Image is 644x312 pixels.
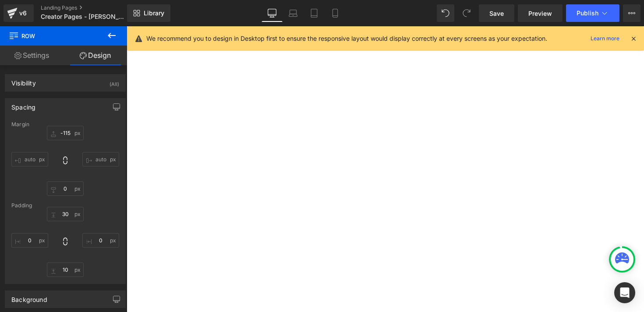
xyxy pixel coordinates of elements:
[41,13,125,20] span: Creator Pages - [PERSON_NAME] Creations
[41,4,142,11] a: Landing Pages
[4,4,34,22] a: v6
[110,74,119,89] div: (All)
[489,9,504,18] span: Save
[283,4,304,22] a: Laptop
[47,126,84,140] input: 0
[9,26,96,46] span: Row
[528,9,552,18] span: Preview
[64,46,127,65] a: Design
[262,4,283,22] a: Desktop
[325,4,346,22] a: Mobile
[587,33,623,44] a: Learn more
[623,4,640,22] button: More
[82,233,119,248] input: 0
[18,7,28,19] div: v6
[614,282,635,303] div: Open Intercom Messenger
[11,291,47,303] div: Background
[11,99,35,111] div: Spacing
[47,181,84,196] input: 0
[11,121,119,128] div: Margin
[127,4,170,22] a: New Library
[47,262,84,277] input: 0
[566,4,619,22] button: Publish
[304,4,325,22] a: Tablet
[11,202,119,209] div: Padding
[146,34,547,43] p: We recommend you to design in Desktop first to ensure the responsive layout would display correct...
[458,4,475,22] button: Redo
[437,4,454,22] button: Undo
[11,233,48,248] input: 0
[11,152,48,167] input: 0
[518,4,563,22] a: Preview
[144,9,164,17] span: Library
[47,207,84,221] input: 0
[82,152,119,167] input: 0
[11,74,36,87] div: Visibility
[577,10,598,17] span: Publish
